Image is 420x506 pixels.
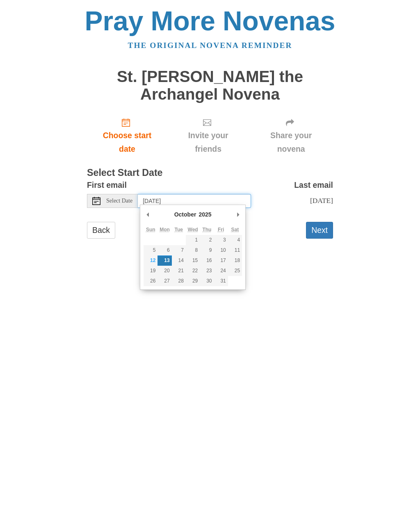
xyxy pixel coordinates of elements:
button: Next [306,222,333,239]
button: 16 [200,255,214,266]
button: 17 [214,255,228,266]
button: 23 [200,266,214,276]
button: 4 [228,235,242,245]
abbr: Monday [160,227,170,232]
button: 29 [186,276,200,286]
button: 18 [228,255,242,266]
div: 2025 [197,208,212,221]
abbr: Saturday [231,227,239,232]
button: 9 [200,245,214,255]
label: Last email [294,178,333,192]
button: 10 [214,245,228,255]
abbr: Tuesday [175,227,183,232]
span: Choose start date [95,129,159,156]
abbr: Wednesday [188,227,198,232]
a: Back [87,222,115,239]
h1: St. [PERSON_NAME] the Archangel Novena [87,68,333,103]
button: 13 [157,255,171,266]
input: Use the arrow keys to pick a date [138,194,251,208]
button: 12 [144,255,157,266]
button: Next Month [234,208,242,221]
label: First email [87,178,127,192]
span: Invite your friends [176,129,241,156]
button: 5 [144,245,157,255]
button: 2 [200,235,214,245]
abbr: Thursday [202,227,211,232]
abbr: Friday [218,227,224,232]
button: 22 [186,266,200,276]
h3: Select Start Date [87,168,333,178]
button: 25 [228,266,242,276]
button: 27 [157,276,171,286]
a: Choose start date [87,111,167,160]
div: Click "Next" to confirm your start date first. [167,111,249,160]
button: 30 [200,276,214,286]
button: 28 [172,276,186,286]
button: 31 [214,276,228,286]
button: 26 [144,276,157,286]
a: The original novena reminder [128,41,292,50]
abbr: Sunday [146,227,155,232]
span: [DATE] [310,196,333,205]
button: 1 [186,235,200,245]
a: Pray More Novenas [85,6,336,36]
button: 7 [172,245,186,255]
button: 8 [186,245,200,255]
div: October [173,208,198,221]
button: 14 [172,255,186,266]
button: 20 [157,266,171,276]
button: 15 [186,255,200,266]
button: Previous Month [144,208,152,221]
span: Share your novena [257,129,325,156]
button: 21 [172,266,186,276]
button: 3 [214,235,228,245]
button: 6 [157,245,171,255]
button: 24 [214,266,228,276]
button: 11 [228,245,242,255]
div: Click "Next" to confirm your start date first. [249,111,333,160]
span: Select Date [106,198,132,204]
button: 19 [144,266,157,276]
